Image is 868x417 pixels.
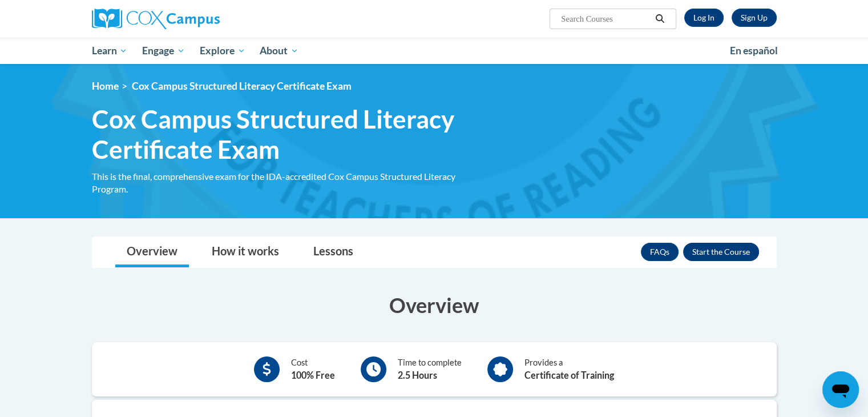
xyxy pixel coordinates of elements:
[683,243,759,261] button: Enroll
[252,38,306,64] a: About
[142,44,185,58] span: Engage
[722,39,785,63] a: En español
[135,38,192,64] a: Engage
[192,38,253,64] a: Explore
[524,370,614,380] b: Certificate of Training
[115,237,189,267] a: Overview
[524,356,614,382] div: Provides a
[92,9,309,29] a: Cox Campus
[200,237,290,267] a: How it works
[91,44,127,58] span: Learn
[822,371,859,408] iframe: Button to launch messaging window
[92,104,486,165] span: Cox Campus Structured Literacy Certificate Exam
[92,9,220,29] img: Cox Campus
[732,9,777,27] a: Register
[730,45,778,57] span: En español
[200,44,245,58] span: Explore
[684,9,724,27] a: Log In
[398,370,437,380] b: 2.5 Hours
[92,170,486,195] div: This is the final, comprehensive exam for the IDA-accredited Cox Campus Structured Literacy Program.
[398,356,462,382] div: Time to complete
[302,237,365,267] a: Lessons
[291,370,335,380] b: 100% Free
[132,80,352,92] span: Cox Campus Structured Literacy Certificate Exam
[560,12,651,26] input: Search Courses
[641,243,679,261] a: FAQs
[651,12,668,26] button: Search
[92,80,119,92] a: Home
[75,38,794,64] div: Main menu
[84,38,135,64] a: Learn
[92,291,777,319] h3: Overview
[260,44,298,58] span: About
[291,356,335,382] div: Cost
